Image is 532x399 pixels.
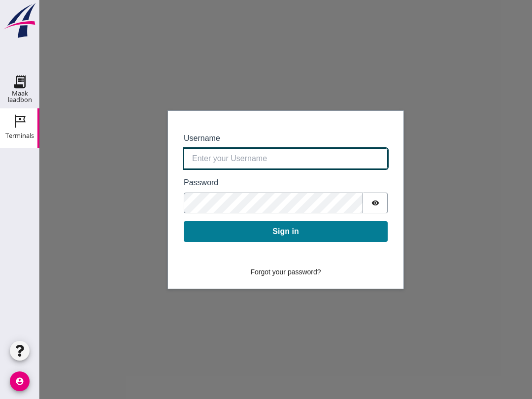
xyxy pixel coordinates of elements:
[5,133,34,139] div: Terminals
[10,371,30,391] i: account_circle
[144,133,348,144] label: Username
[144,177,348,189] label: Password
[144,148,348,169] input: Enter your Username
[324,193,348,213] button: Show password
[2,2,37,39] img: logo-small.a267ee39.svg
[204,264,288,281] button: Forgot your password?
[144,221,348,242] button: Sign in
